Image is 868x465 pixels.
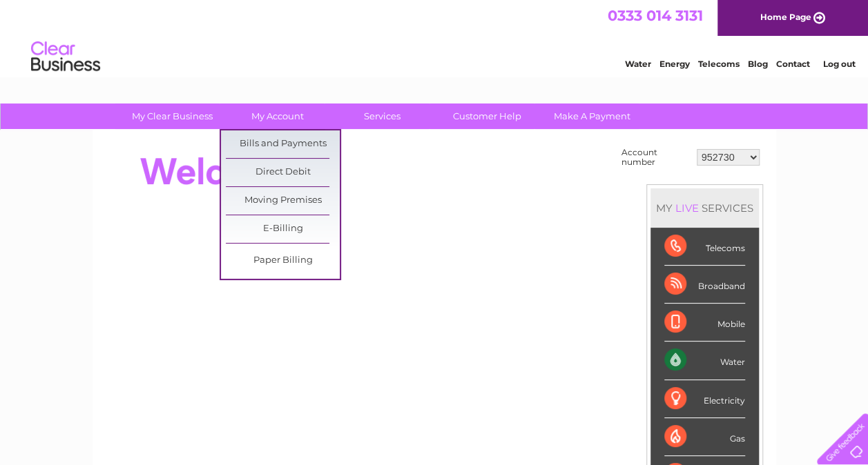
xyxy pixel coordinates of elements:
[618,144,693,170] td: Account number
[108,8,761,67] div: Clear Business is a trading name of Verastar Limited (registered in [GEOGRAPHIC_DATA] No. 3667643...
[698,59,740,69] a: Telecoms
[748,59,768,69] a: Blog
[226,187,340,215] a: Moving Premises
[650,188,759,228] div: MY SERVICES
[625,59,651,69] a: Water
[664,418,745,456] div: Gas
[226,247,340,275] a: Paper Billing
[664,266,745,304] div: Broadband
[226,159,340,186] a: Direct Debit
[115,103,229,129] a: My Clear Business
[30,36,101,78] img: logo.png
[822,59,855,69] a: Log out
[608,7,703,24] a: 0333 014 3131
[776,59,810,69] a: Contact
[659,59,690,69] a: Energy
[325,103,439,129] a: Services
[226,215,340,243] a: E-Billing
[673,201,702,215] div: LIVE
[430,103,544,129] a: Customer Help
[664,304,745,342] div: Mobile
[664,342,745,379] div: Water
[220,103,334,129] a: My Account
[664,228,745,266] div: Telecoms
[535,103,649,129] a: Make A Payment
[664,380,745,418] div: Electricity
[226,130,340,158] a: Bills and Payments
